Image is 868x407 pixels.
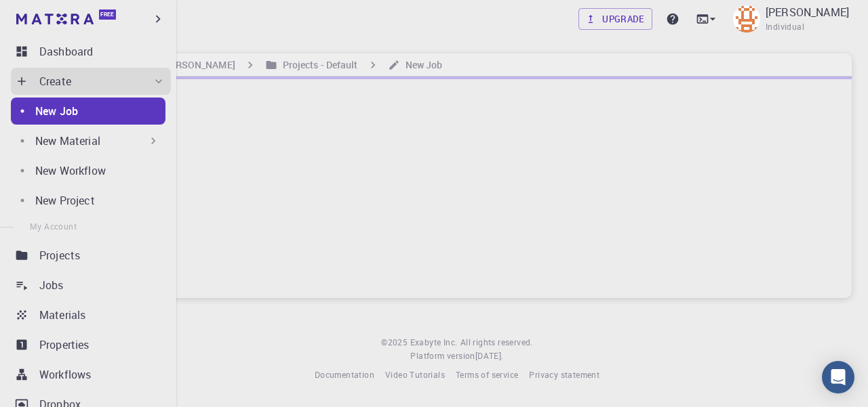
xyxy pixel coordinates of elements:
a: Exabyte Inc. [410,336,458,349]
span: © 2025 [381,336,410,349]
p: New Workflow [35,163,106,179]
p: Materials [39,307,85,323]
a: Upgrade [578,8,652,30]
h6: New Job [400,58,443,72]
p: Workflows [39,366,91,383]
h6: Projects - Default [277,58,358,72]
span: Documentation [315,369,374,380]
a: Workflows [11,361,171,388]
p: Projects [39,247,80,263]
div: New Material [11,127,165,154]
img: logo [16,14,94,24]
a: [DATE]. [475,349,504,363]
a: Video Tutorials [385,368,445,382]
span: Terms of service [456,369,518,380]
a: Projects [11,242,171,269]
div: Open Intercom Messenger [822,361,854,393]
h6: [PERSON_NAME] [155,58,235,72]
span: Individual [766,20,804,34]
a: Jobs [11,272,171,299]
p: [PERSON_NAME] [766,4,849,20]
p: New Project [35,192,95,209]
p: Dashboard [39,43,93,60]
a: New Job [11,98,165,125]
a: New Workflow [11,157,165,184]
span: My Account [30,221,77,232]
p: New Material [35,133,100,149]
p: New Job [35,103,78,119]
a: Terms of service [456,368,518,382]
span: Privacy statement [529,369,599,380]
p: Create [39,73,71,89]
span: Support [27,9,76,22]
span: [DATE] . [475,350,504,361]
span: Video Tutorials [385,369,445,380]
p: Properties [39,337,90,353]
img: Bhat Raahiee [733,5,760,33]
a: Materials [11,301,171,328]
a: Documentation [315,368,374,382]
a: Properties [11,331,171,358]
a: Privacy statement [529,368,599,382]
span: Platform version [410,349,475,363]
a: Dashboard [11,38,171,65]
nav: breadcrumb [68,58,445,72]
span: Exabyte Inc. [410,337,458,347]
span: All rights reserved. [460,336,533,349]
p: Jobs [39,277,64,293]
a: New Project [11,187,165,214]
div: Create [11,68,171,95]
